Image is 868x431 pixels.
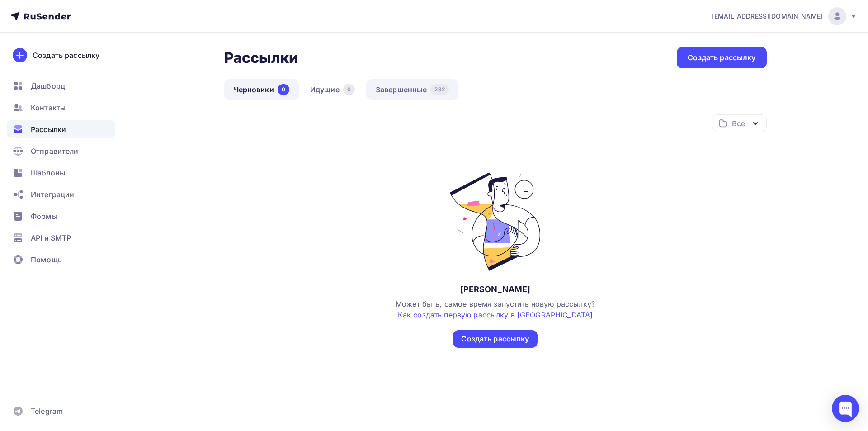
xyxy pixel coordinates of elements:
[732,118,745,129] div: Все
[7,77,115,95] a: Дашборд
[7,120,115,138] a: Рассылки
[224,79,299,100] a: Черновики0
[31,232,71,243] span: API и SMTP
[398,310,593,319] a: Как создать первую рассылку в [GEOGRAPHIC_DATA]
[7,99,115,117] a: Контакты
[712,114,767,132] button: Все
[31,167,65,178] span: Шаблоны
[461,334,529,344] div: Создать рассылку
[460,284,531,295] div: [PERSON_NAME]
[430,84,448,95] div: 232
[31,211,57,222] span: Формы
[7,142,115,160] a: Отправители
[31,146,79,156] span: Отправители
[224,49,298,67] h2: Рассылки
[31,124,66,135] span: Рассылки
[31,102,66,113] span: Контакты
[31,406,63,417] span: Telegram
[31,254,62,265] span: Помощь
[712,12,823,21] span: [EMAIL_ADDRESS][DOMAIN_NAME]
[31,81,65,91] span: Дашборд
[7,207,115,225] a: Формы
[712,7,857,25] a: [EMAIL_ADDRESS][DOMAIN_NAME]
[7,164,115,182] a: Шаблоны
[31,189,74,200] span: Интеграции
[33,50,99,61] div: Создать рассылку
[301,79,364,100] a: Идущие0
[396,299,595,319] span: Может быть, самое время запустить новую рассылку?
[278,84,289,95] div: 0
[343,84,355,95] div: 0
[366,79,458,100] a: Завершенные232
[688,52,755,63] div: Создать рассылку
